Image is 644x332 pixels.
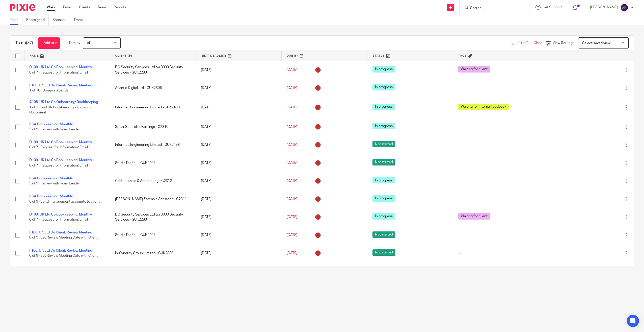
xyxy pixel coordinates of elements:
img: svg%3E [620,4,628,12]
a: Clients [79,5,90,10]
span: Not started [372,249,395,256]
span: Waiting for client [458,213,490,220]
td: [DATE] [196,97,282,118]
span: In progress [372,195,395,202]
span: In progress [372,66,395,73]
span: In progress [372,123,395,129]
td: [DATE] [196,262,282,280]
a: Reassigned [26,15,49,25]
span: Filter [518,41,533,45]
span: [DATE] [287,251,297,255]
div: --- [458,124,543,129]
span: [DATE] [287,125,297,129]
span: [DATE] [287,179,297,183]
td: [PERSON_NAME] Forensic Actuaries - G2311 [110,190,196,208]
span: [DATE] [287,233,297,237]
span: 0 of 7 · Request for Information: Email 1 [29,218,91,221]
a: D100. UK Ltd Co Bookkeeping: Monthly [29,158,92,162]
input: Search [470,6,515,11]
a: RSA Bookkeeping: Monthly [29,177,73,180]
span: 0 of 7 · Request for Information: Email 1 [29,146,91,149]
span: In progress [372,177,395,183]
span: [DATE] [287,197,297,201]
span: In progress [372,104,395,110]
span: 0 of 7 · Request for Information: Email 1 [29,71,91,74]
td: Spear Specialist Earnings - G2310 [110,262,196,280]
a: A108. UK Ltd Co Onboarding: Bookkeeping [29,100,98,104]
span: Not started [372,159,395,165]
a: Reports [114,5,126,10]
span: [DATE] [287,106,297,109]
a: RSA Bookkeeping: Monthly [29,195,73,198]
span: (37) [26,41,33,45]
span: In progress [372,213,395,220]
a: D100. UK Ltd Co Bookkeeping: Monthly [29,65,92,69]
a: RSA Bookkeeping: Monthly [29,123,73,126]
div: --- [458,85,543,90]
td: Informed Engineering Limited - GUK2498 [110,136,196,154]
span: Waiting for client [458,66,490,73]
div: --- [458,178,543,183]
td: [DATE] [196,244,282,262]
a: Clear [533,41,542,45]
img: Pixie [10,4,35,11]
span: 5 of 9 · Review with Team Leader [29,182,80,185]
div: --- [458,251,543,256]
span: Get Support [543,6,562,9]
span: [DATE] [287,86,297,90]
td: [DATE] [196,118,282,136]
div: --- [458,160,543,165]
span: 5 of 9 · Review with Team Leader [29,128,80,131]
a: F100. UK Ltd Co Client: Review Meeting [29,231,92,234]
a: + Add task [38,37,60,49]
span: 6 of 9 · Send management accounts to client [29,200,100,203]
div: --- [458,142,543,147]
span: [DATE] [287,68,297,72]
div: --- [458,232,543,238]
td: Studio Du Feu - GUK2405 [110,154,196,172]
div: --- [458,197,543,202]
span: View Settings [553,41,574,45]
span: 0 of 9 · Set Review Meeting Date with Client [29,254,98,257]
td: [DATE] [196,190,282,208]
td: [DATE] [196,172,282,190]
span: 1 of 3 · Grid UK Bookkeeping Infographic Document [29,106,92,114]
span: Not started [372,141,395,147]
span: [DATE] [287,143,297,147]
td: [DATE] [196,136,282,154]
td: [DATE] [196,226,282,244]
td: [DATE] [196,79,282,97]
td: Spear Specialist Earnings - G2310 [110,118,196,136]
td: Informed Engineering Limited - GUK2498 [110,97,196,118]
span: 0 of 9 · Set Review Meeting Date with Client [29,236,98,240]
span: Select saved view [582,41,610,45]
p: [PERSON_NAME] [590,5,618,10]
a: D100. UK Ltd Co Bookkeeping: Monthly [29,213,92,216]
span: Not started [372,231,395,238]
span: 1 of 10 · Compile Agenda [29,89,68,92]
a: Done [74,15,87,25]
a: Email [63,5,71,10]
a: Snoozed [52,15,70,25]
td: DC Security Services Ltd t/a 3000 Security Services - GUK2283 [110,61,196,79]
td: Grid Forensic & Accounting - G2312 [110,172,196,190]
p: Due by [69,40,80,45]
a: F100. UK Ltd Co Client: Review Meeting [29,84,92,87]
td: Studio Du Feu - GUK2405 [110,226,196,244]
a: F100. UK Ltd Co Client: Review Meeting [29,249,92,252]
td: DC Security Services Ltd t/a 3000 Security Services - GUK2283 [110,208,196,226]
td: In-Synergy Group Limited - GUK2339 [110,244,196,262]
td: [DATE] [196,208,282,226]
span: (1) [526,41,530,45]
a: To do [10,15,22,25]
span: All [87,41,91,45]
a: Work [47,5,56,10]
td: [DATE] [196,61,282,79]
span: [DATE] [287,161,297,165]
span: Tags [458,54,467,57]
span: In progress [372,84,395,90]
td: [DATE] [196,154,282,172]
a: D100. UK Ltd Co Bookkeeping: Monthly [29,140,92,144]
span: 0 of 7 · Request for Information: Email 1 [29,164,91,167]
span: Waiting for internal feedback [458,104,509,110]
